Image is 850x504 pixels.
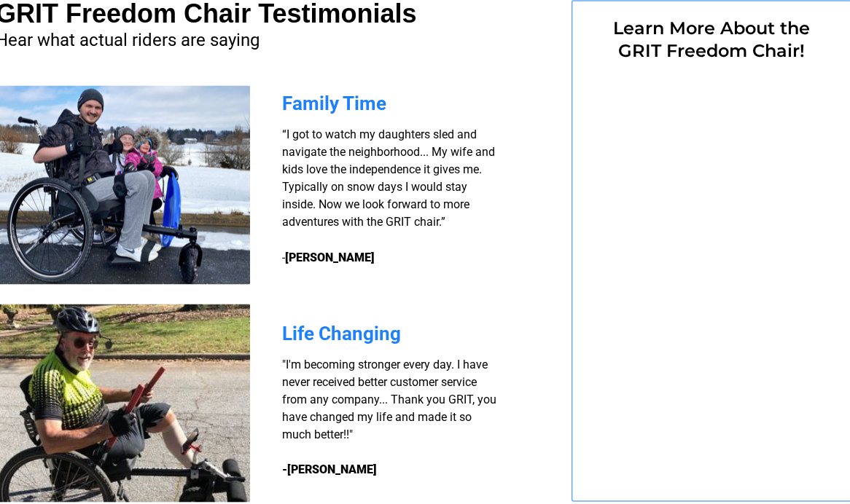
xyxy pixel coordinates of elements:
span: Life Changing [282,322,401,344]
strong: [PERSON_NAME] [285,250,375,264]
strong: -[PERSON_NAME] [282,462,377,476]
span: “I got to watch my daughters sled and navigate the neighborhood... My wife and kids love the inde... [282,127,495,264]
span: Family Time [282,92,386,114]
span: "I'm becoming stronger every day. I have never received better customer service from any company.... [282,357,496,441]
span: Learn More About the GRIT Freedom Chair! [613,17,810,61]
